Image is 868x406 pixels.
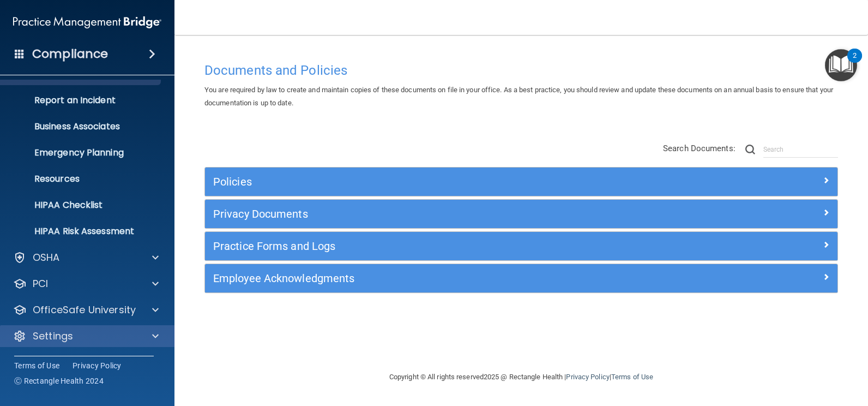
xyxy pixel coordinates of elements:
[213,270,829,287] a: Employee Acknowledgments
[13,330,159,343] a: Settings
[7,200,156,211] p: HIPAA Checklist
[32,46,108,62] h4: Compliance
[13,277,159,290] a: PCI
[33,251,60,264] p: OSHA
[763,141,838,158] input: Search
[7,95,156,106] p: Report an Incident
[213,237,829,255] a: Practice Forms and Logs
[33,277,48,290] p: PCI
[611,373,653,381] a: Terms of Use
[13,303,159,317] a: OfficeSafe University
[213,208,671,220] h5: Privacy Documents
[7,147,156,158] p: Emergency Planning
[825,49,857,81] button: Open Resource Center, 2 new notifications
[14,360,59,371] a: Terms of Use
[204,63,838,77] h4: Documents and Policies
[7,174,156,184] p: Resources
[33,303,136,317] p: OfficeSafe University
[663,144,736,153] span: Search Documents:
[13,11,161,33] img: PMB logo
[7,121,156,132] p: Business Associates
[13,251,159,264] a: OSHA
[213,205,829,223] a: Privacy Documents
[204,86,833,107] span: You are required by law to create and maintain copies of these documents on file in your office. ...
[73,360,122,371] a: Privacy Policy
[33,330,73,343] p: Settings
[213,173,829,190] a: Policies
[213,272,671,284] h5: Employee Acknowledgments
[745,145,755,154] img: ic-search.3b580494.png
[853,56,857,70] div: 2
[7,226,156,237] p: HIPAA Risk Assessment
[213,176,671,188] h5: Policies
[213,240,671,252] h5: Practice Forms and Logs
[322,360,720,395] div: Copyright © All rights reserved 2025 @ Rectangle Health | |
[566,373,609,381] a: Privacy Policy
[14,375,104,386] span: Ⓒ Rectangle Health 2024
